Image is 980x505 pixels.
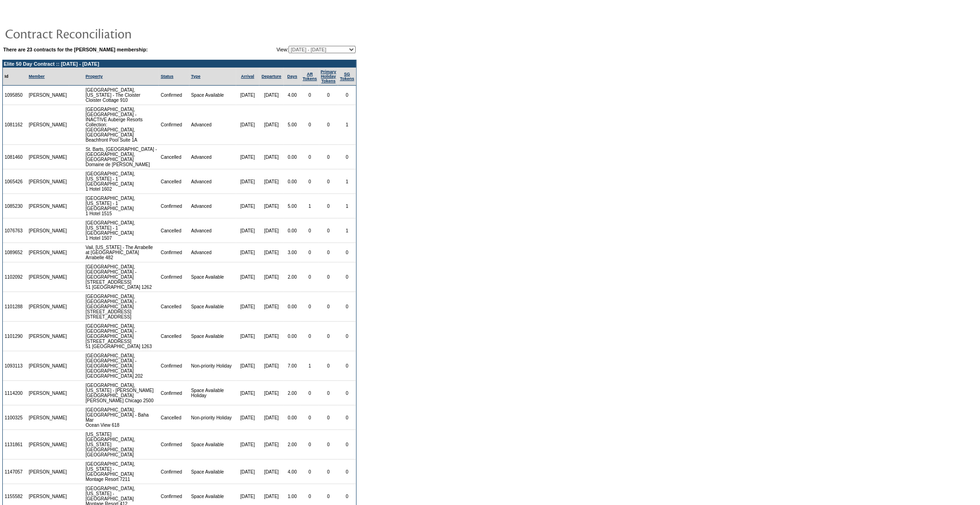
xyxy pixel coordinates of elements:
td: [DATE] [259,86,284,105]
td: [GEOGRAPHIC_DATA], [GEOGRAPHIC_DATA] - [GEOGRAPHIC_DATA][STREET_ADDRESS] [STREET_ADDRESS] [84,292,159,322]
td: 0 [319,460,339,484]
td: 1 [338,194,356,218]
td: Cancelled [159,292,189,322]
td: [DATE] [259,405,284,430]
td: Space Available [189,322,236,351]
a: ARTokens [303,72,317,81]
td: [GEOGRAPHIC_DATA], [GEOGRAPHIC_DATA] - [GEOGRAPHIC_DATA][STREET_ADDRESS] 51 [GEOGRAPHIC_DATA] 1262 [84,262,159,292]
td: Confirmed [159,86,189,105]
td: 2.00 [284,262,301,292]
td: [PERSON_NAME] [27,430,69,460]
td: Cancelled [159,218,189,243]
td: 1065426 [3,169,27,194]
td: [GEOGRAPHIC_DATA], [US_STATE] - 1 [GEOGRAPHIC_DATA] 1 Hotel 1602 [84,169,159,194]
td: 1131861 [3,430,27,460]
td: 0 [319,381,339,405]
td: 0 [319,430,339,460]
td: 1081460 [3,145,27,169]
td: 0 [301,169,319,194]
td: [DATE] [236,194,259,218]
td: [DATE] [259,169,284,194]
a: SGTokens [340,72,354,81]
td: 1 [301,351,319,381]
td: 5.00 [284,105,301,145]
td: Confirmed [159,460,189,484]
td: View: [231,46,356,53]
td: [DATE] [236,145,259,169]
td: [GEOGRAPHIC_DATA], [US_STATE] - [GEOGRAPHIC_DATA] Montage Resort 7211 [84,460,159,484]
td: 1081162 [3,105,27,145]
td: Confirmed [159,243,189,262]
td: [DATE] [236,460,259,484]
td: [DATE] [259,218,284,243]
td: Elite 50 Day Contract :: [DATE] - [DATE] [3,60,356,68]
td: Confirmed [159,105,189,145]
td: [DATE] [236,292,259,322]
td: 0 [301,105,319,145]
td: Non-priority Holiday [189,351,236,381]
td: 0 [319,169,339,194]
td: [PERSON_NAME] [27,262,69,292]
td: Advanced [189,243,236,262]
td: 1114200 [3,381,27,405]
td: [PERSON_NAME] [27,169,69,194]
td: [PERSON_NAME] [27,194,69,218]
td: 1102092 [3,262,27,292]
td: [DATE] [236,430,259,460]
td: 0 [301,243,319,262]
td: Advanced [189,105,236,145]
td: [DATE] [259,262,284,292]
td: 0 [338,86,356,105]
td: Space Available [189,292,236,322]
td: 0 [319,105,339,145]
td: [PERSON_NAME] [27,105,69,145]
td: St. Barts, [GEOGRAPHIC_DATA] - [GEOGRAPHIC_DATA], [GEOGRAPHIC_DATA] Domaine de [PERSON_NAME] [84,145,159,169]
td: [DATE] [236,243,259,262]
td: Cancelled [159,405,189,430]
td: 0.00 [284,322,301,351]
td: [DATE] [236,218,259,243]
td: 1147057 [3,460,27,484]
td: 1101288 [3,292,27,322]
td: 0 [319,292,339,322]
td: [DATE] [236,381,259,405]
td: Confirmed [159,381,189,405]
td: 0 [301,322,319,351]
td: 0 [338,381,356,405]
td: 1 [301,194,319,218]
td: 0 [301,381,319,405]
td: 1100325 [3,405,27,430]
td: Space Available [189,262,236,292]
td: 0 [338,322,356,351]
td: Cancelled [159,322,189,351]
td: Confirmed [159,430,189,460]
td: [GEOGRAPHIC_DATA], [US_STATE] - [PERSON_NAME][GEOGRAPHIC_DATA] [PERSON_NAME] Chicago 2500 [84,381,159,405]
td: 0 [301,145,319,169]
td: 1095850 [3,86,27,105]
td: 0 [338,262,356,292]
td: [DATE] [259,292,284,322]
td: 0 [338,292,356,322]
td: [GEOGRAPHIC_DATA], [GEOGRAPHIC_DATA] - [GEOGRAPHIC_DATA] [GEOGRAPHIC_DATA] [GEOGRAPHIC_DATA] 202 [84,351,159,381]
td: Advanced [189,145,236,169]
td: Non-priority Holiday [189,405,236,430]
td: [GEOGRAPHIC_DATA], [GEOGRAPHIC_DATA] - Baha Mar Ocean View 618 [84,405,159,430]
td: 3.00 [284,243,301,262]
td: [DATE] [236,262,259,292]
td: 0 [338,351,356,381]
img: pgTtlContractReconciliation.gif [5,24,190,43]
td: 5.00 [284,194,301,218]
td: 0.00 [284,169,301,194]
td: [PERSON_NAME] [27,460,69,484]
td: 0 [319,351,339,381]
td: 0 [301,405,319,430]
td: [PERSON_NAME] [27,381,69,405]
td: Space Available Holiday [189,381,236,405]
a: Status [161,74,174,79]
td: Id [3,68,27,86]
td: [PERSON_NAME] [27,322,69,351]
td: 0.00 [284,405,301,430]
td: 0 [301,292,319,322]
td: Confirmed [159,351,189,381]
td: 0.00 [284,292,301,322]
